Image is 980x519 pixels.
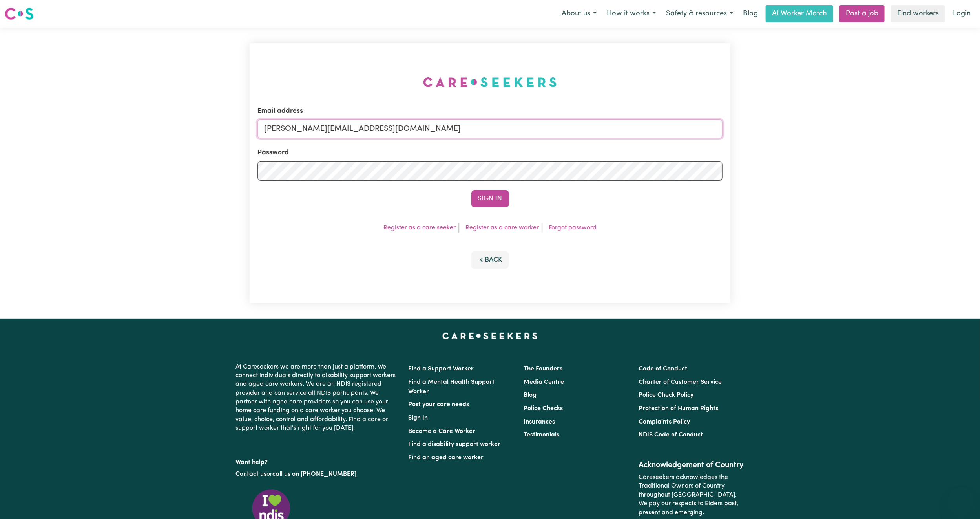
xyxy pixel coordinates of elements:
a: Media Centre [524,379,564,385]
a: Police Checks [524,405,563,412]
button: About us [557,6,602,22]
a: Blog [738,5,763,22]
iframe: Button to launch messaging window, conversation in progress [949,488,974,513]
label: Email address [257,106,303,116]
a: Register as a care worker [465,225,539,231]
a: call us on [PHONE_NUMBER] [273,471,357,477]
a: Testimonials [524,432,559,438]
a: Careseekers home page [442,333,538,339]
a: Careseekers logo [5,5,34,23]
img: Careseekers logo [5,7,34,21]
label: Password [257,148,289,158]
button: Back [471,251,509,269]
button: How it works [602,6,661,22]
a: Complaints Policy [639,419,690,425]
input: Email address [257,119,723,138]
a: Find a disability support worker [409,441,501,447]
a: Login [948,5,975,22]
a: Find a Support Worker [409,366,474,372]
a: Post your care needs [409,402,469,408]
a: The Founders [524,366,562,372]
p: Want help? [236,455,399,467]
a: Forgot password [549,225,597,231]
a: Charter of Customer Service [639,379,722,385]
a: Sign In [409,415,428,421]
a: Code of Conduct [639,366,687,372]
a: AI Worker Match [766,5,833,22]
a: Insurances [524,419,555,425]
a: Post a job [839,5,885,22]
button: Sign In [471,190,509,207]
button: Safety & resources [661,6,738,22]
a: Police Check Policy [639,392,693,398]
a: Register as a care seeker [383,225,456,231]
a: NDIS Code of Conduct [639,432,703,438]
a: Become a Care Worker [409,428,476,435]
a: Contact us [236,471,267,477]
p: or [236,467,399,482]
a: Protection of Human Rights [639,405,718,412]
h2: Acknowledgement of Country [639,460,744,470]
p: At Careseekers we are more than just a platform. We connect individuals directly to disability su... [236,359,399,436]
a: Blog [524,392,537,398]
a: Find workers [891,5,945,22]
a: Find a Mental Health Support Worker [409,379,495,395]
a: Find an aged care worker [409,455,484,461]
